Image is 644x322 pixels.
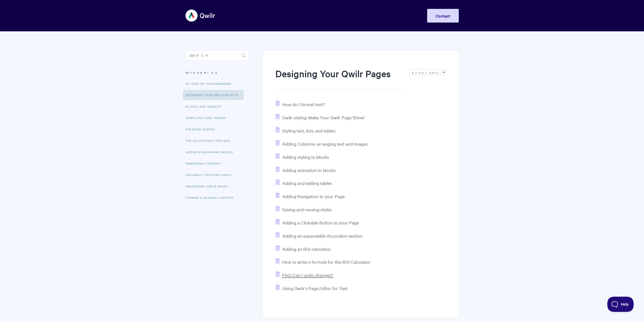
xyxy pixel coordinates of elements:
a: The Acceptance Process [185,136,234,146]
span: Saving and reusing styles [282,206,331,212]
span: Adding an ROI calculator [282,246,331,252]
img: Qwilr Help Center [185,6,216,25]
span: Adding animation to blocks [282,167,336,173]
span: Adding and editing tables [282,180,332,186]
a: Adding Navigation to your Page [276,193,345,199]
span: Adding a Clickable Button to your Page [282,220,359,225]
a: How to write a formula for the ROI Calculator [276,259,371,265]
input: Search [185,50,248,61]
a: How do I format text? [276,101,325,107]
span: How do I format text? [282,101,325,107]
h3: Categories [185,68,248,77]
h1: Designing Your Qwilr Pages [275,67,404,89]
a: Saving and reusing styles [276,206,331,212]
a: Blocks and Widgets [185,101,225,111]
a: Creating Quotes [185,124,219,134]
a: Contact [427,9,459,23]
a: Designing Your Qwilr Pages [183,90,244,100]
span: Adding an expandable Accordion section [282,233,362,239]
a: Adding Columns: arranging text and images [276,141,368,147]
a: Adding an ROI calculator [276,246,331,252]
a: Embedding Content [185,158,224,168]
a: Adding animation to blocks [276,167,336,173]
span: Adding styling to blocks [282,154,329,160]
span: How to write a formula for the ROI Calculator [282,259,371,265]
a: Adding an expandable Accordion section [276,233,362,239]
a: Adding styling to blocks [276,154,329,160]
a: Adding a Clickable Button to your Page [276,220,359,225]
select: Page reloads on selection [409,69,446,75]
span: Using Qwilr's Page Editor for Text [282,285,348,291]
a: Storing & Reusing Content [185,193,237,203]
a: FAQ: Can I undo changes? [276,272,333,278]
a: Setting up your Branding [185,79,235,89]
a: Organizing Qwilr Pages [185,181,232,191]
iframe: Toggle Customer Support [607,297,634,312]
span: Adding Columns: arranging text and images [282,141,368,147]
span: FAQ: Can I undo changes? [282,272,333,278]
span: Qwilr styling: Make Your Qwilr Page Shine! [282,115,364,120]
a: Adding and editing tables [276,180,332,186]
a: Styling text, lists, and tables [276,128,335,134]
a: FAQ About Creating Pages [185,170,236,180]
a: Using Qwilr's Page Editor for Text [276,285,348,291]
a: Templates and Tokens [185,113,230,123]
span: Styling text, lists, and tables [282,128,335,134]
span: Adding Navigation to your Page [282,193,345,199]
a: Qwilr styling: Make Your Qwilr Page Shine! [276,115,364,120]
a: Adding & Managing Images [185,147,237,157]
